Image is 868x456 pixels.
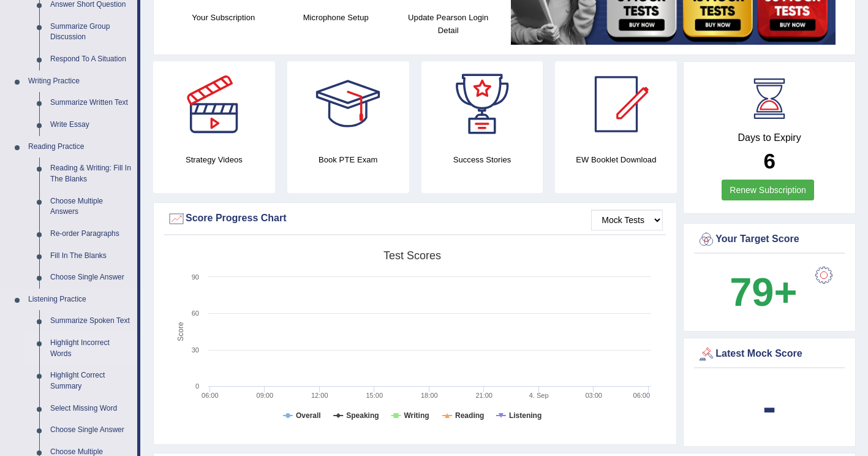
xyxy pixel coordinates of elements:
[722,180,814,200] a: Renew Subscription
[366,392,383,399] text: 15:00
[45,223,137,245] a: Re-order Paragraphs
[398,11,499,37] h4: Update Pearson Login Detail
[697,132,842,143] h4: Days to Expiry
[311,392,328,399] text: 12:00
[346,411,379,420] tspan: Speaking
[296,411,321,420] tspan: Overall
[45,48,137,70] a: Respond To A Situation
[45,191,137,223] a: Choose Multiple Answers
[585,392,602,399] text: 03:00
[555,153,677,166] h4: EW Booklet Download
[45,365,137,397] a: Highlight Correct Summary
[257,392,274,399] text: 09:00
[421,392,438,399] text: 18:00
[45,16,137,48] a: Summarize Group Discussion
[23,136,137,158] a: Reading Practice
[763,149,775,173] b: 6
[763,384,776,429] b: -
[45,92,137,114] a: Summarize Written Text
[421,153,543,166] h4: Success Stories
[529,392,549,399] tspan: 4. Sep
[23,289,137,311] a: Listening Practice
[45,158,137,190] a: Reading & Writing: Fill In The Blanks
[383,249,441,262] tspan: Test scores
[475,392,492,399] text: 21:00
[286,11,387,24] h4: Microphone Setup
[45,398,137,420] a: Select Missing Word
[697,230,842,249] div: Your Target Score
[192,346,199,354] text: 30
[697,345,842,363] div: Latest Mock Score
[455,411,484,420] tspan: Reading
[45,419,137,441] a: Choose Single Answer
[45,332,137,365] a: Highlight Incorrect Words
[633,392,651,399] text: 06:00
[45,245,137,267] a: Fill In The Blanks
[192,310,199,317] text: 60
[45,310,137,332] a: Summarize Spoken Text
[287,153,409,166] h4: Book PTE Exam
[730,270,797,314] b: 79+
[192,273,199,281] text: 90
[509,411,542,420] tspan: Listening
[195,382,199,390] text: 0
[45,114,137,136] a: Write Essay
[167,210,663,228] div: Score Progress Chart
[45,267,137,289] a: Choose Single Answer
[404,411,429,420] tspan: Writing
[23,70,137,93] a: Writing Practice
[173,11,274,24] h4: Your Subscription
[176,322,185,341] tspan: Score
[153,153,275,166] h4: Strategy Videos
[202,392,219,399] text: 06:00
